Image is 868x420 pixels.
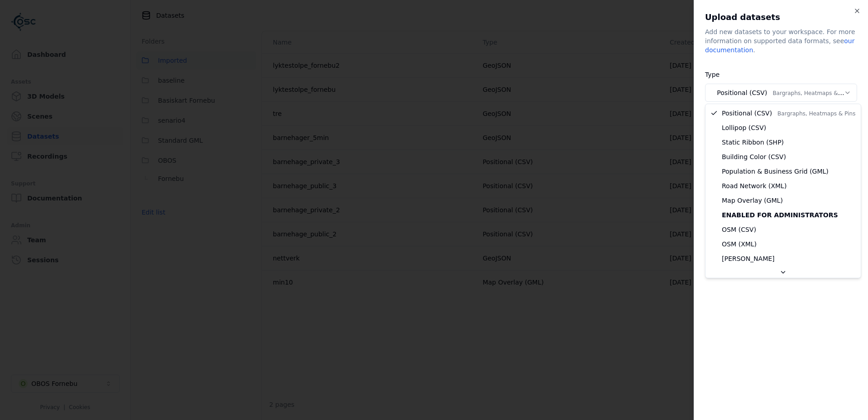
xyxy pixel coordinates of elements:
span: Population & Business Grid (GML) [722,167,829,176]
span: OSM (CSV) [722,225,756,234]
span: Bargraphs, Heatmaps & Pins [778,110,856,117]
div: Enabled for administrators [707,208,859,222]
span: [PERSON_NAME] [722,254,774,263]
span: Map Overlay (GML) [722,196,783,205]
span: Lollipop (CSV) [722,123,766,132]
span: OSM (XML) [722,240,757,249]
span: Road Network (XML) [722,181,787,190]
span: Positional (CSV) [722,109,855,118]
span: Static Ribbon (SHP) [722,138,784,147]
span: Building Color (CSV) [722,152,786,161]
